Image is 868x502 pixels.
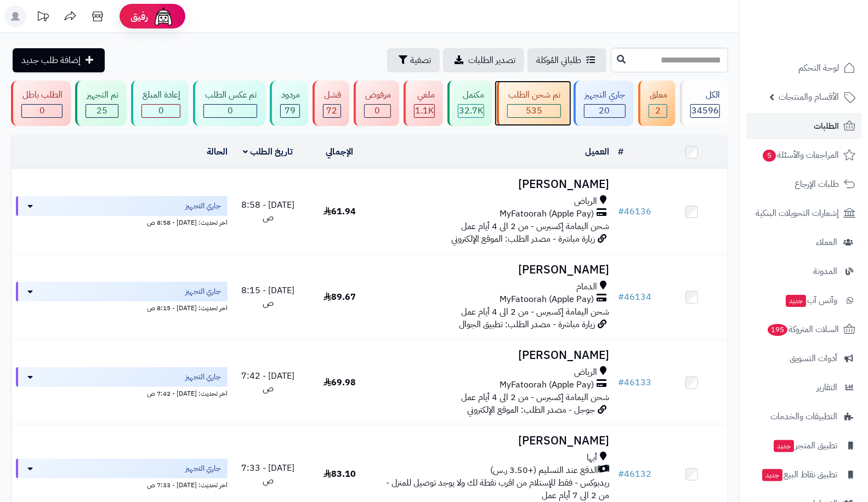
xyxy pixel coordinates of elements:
[746,403,861,430] a: التطبيقات والخدمات
[779,89,839,105] span: الأقسام والمنتجات
[746,432,861,459] a: تطبيق المتجرجديد
[461,220,609,233] span: شحن اليمامة إكسبرس - من 2 الى 4 أيام عمل
[375,104,380,117] span: 0
[762,147,839,163] span: المراجعات والأسئلة
[443,48,524,72] a: تصدير الطلبات
[790,351,837,366] span: أدوات التسويق
[207,145,228,158] a: الحالة
[636,81,678,126] a: معلق 2
[500,379,594,391] span: MyFatoorah (Apple Pay)
[152,5,174,27] img: ai-face.png
[746,287,861,313] a: وآتس آبجديد
[571,81,636,126] a: جاري التجهيز 20
[773,438,837,453] span: تطبيق المتجر
[191,81,267,126] a: تم عكس الطلب 0
[467,403,595,417] span: جوجل - مصدر الطلب: الموقع الإلكتروني
[458,105,484,117] div: 32729
[459,318,595,331] span: زيارة مباشرة - مصدر الطلب: تطبيق الجوال
[774,440,794,452] span: جديد
[158,104,164,117] span: 0
[310,81,351,126] a: فشل 72
[746,229,861,255] a: العملاء
[9,81,73,126] a: الطلب باطل 0
[756,206,839,221] span: إشعارات التحويلات البنكية
[691,104,719,117] span: 34596
[536,54,581,67] span: طلباتي المُوكلة
[323,89,341,101] div: فشل
[746,374,861,401] a: التقارير
[414,89,435,101] div: ملغي
[451,232,595,246] span: زيارة مباشرة - مصدر الطلب: الموقع الإلكتروني
[410,54,431,67] span: تصفية
[618,376,624,389] span: #
[241,369,294,395] span: [DATE] - 7:42 ص
[618,467,624,481] span: #
[324,205,356,218] span: 61.94
[793,26,858,49] img: logo-2.png
[241,461,294,487] span: [DATE] - 7:33 ص
[268,81,310,126] a: مردود 79
[243,145,293,158] a: تاريخ الطلب
[185,372,221,383] span: جاري التجهيز
[280,89,300,101] div: مردود
[500,208,594,220] span: MyFatoorah (Apple Pay)
[203,89,257,101] div: تم عكس الطلب
[131,10,148,23] span: رفيق
[129,81,191,126] a: إعادة المبلغ 0
[770,409,837,424] span: التطبيقات والخدمات
[746,171,861,197] a: طلبات الإرجاع
[324,376,356,389] span: 69.98
[599,104,610,117] span: 20
[21,89,63,101] div: الطلب باطل
[468,54,515,67] span: تصدير الطلبات
[185,201,221,212] span: جاري التجهيز
[461,305,609,318] span: شحن اليمامة إكسبرس - من 2 الى 4 أيام عمل
[618,145,623,158] a: #
[241,198,294,224] span: [DATE] - 8:58 ص
[761,467,837,482] span: تطبيق نقاط البيع
[13,48,105,72] a: إضافة طلب جديد
[351,81,401,126] a: مرفوض 0
[458,89,484,101] div: مكتمل
[204,105,256,117] div: 0
[649,105,667,117] div: 2
[816,380,837,395] span: التقارير
[618,467,651,481] a: #46132
[798,60,839,76] span: لوحة التحكم
[795,176,839,192] span: طلبات الإرجاع
[97,104,107,117] span: 25
[185,286,221,297] span: جاري التجهيز
[584,89,626,101] div: جاري التجهيز
[816,235,837,250] span: العملاء
[228,104,233,117] span: 0
[22,105,62,117] div: 0
[574,366,597,379] span: الرياض
[526,104,542,117] span: 535
[86,89,118,101] div: تم التجهيز
[767,322,839,337] span: السلات المتروكة
[746,345,861,372] a: أدوات التسويق
[459,104,483,117] span: 32.7K
[16,387,228,398] div: اخر تحديث: [DATE] - 7:42 ص
[746,461,861,488] a: تطبيق نقاط البيعجديد
[508,105,560,117] div: 535
[324,105,341,117] div: 72
[380,264,610,276] h3: [PERSON_NAME]
[326,104,337,117] span: 72
[380,435,610,447] h3: [PERSON_NAME]
[326,145,353,158] a: الإجمالي
[746,113,861,139] a: الطلبات
[401,81,445,126] a: ملغي 1.1K
[241,284,294,310] span: [DATE] - 8:15 ص
[576,281,597,293] span: الدمام
[618,205,624,218] span: #
[142,105,180,117] div: 0
[655,104,661,117] span: 2
[813,264,837,279] span: المدونة
[574,195,597,208] span: الرياض
[678,81,730,126] a: الكل34596
[649,89,667,101] div: معلق
[690,89,720,101] div: الكل
[618,376,651,389] a: #46133
[746,55,861,81] a: لوحة التحكم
